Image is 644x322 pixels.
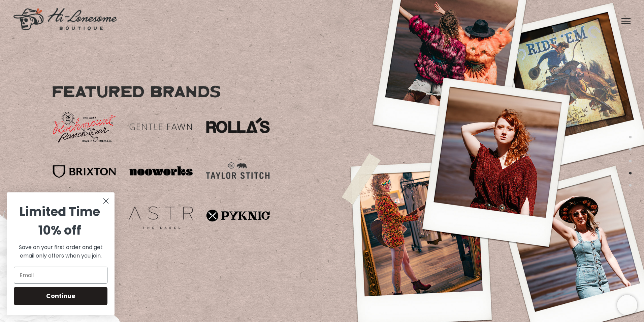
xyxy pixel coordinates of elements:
button: 2 [629,145,632,153]
span: Save on your first order and get email only offers when you join. [19,243,103,260]
button: Continue [14,287,107,305]
span: Limited Time [20,203,100,220]
span: 10% off [38,222,81,239]
iframe: Chatra live chat [617,295,637,315]
button: 5 [629,181,632,190]
input: Email [14,267,107,284]
button: 3 [629,157,632,165]
button: 4 [629,169,632,178]
img: logo [13,8,117,30]
span: Featured Brands [52,83,270,103]
button: 1 [629,133,632,141]
button: Close dialog [100,195,112,207]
